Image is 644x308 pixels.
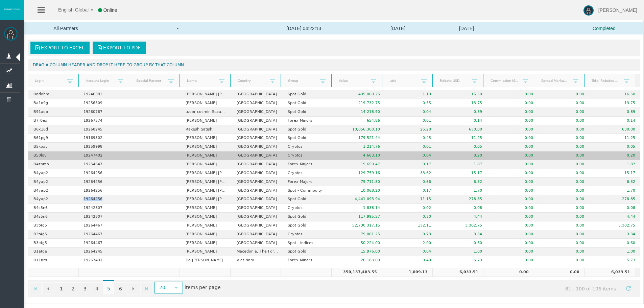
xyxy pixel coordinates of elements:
[436,143,487,151] td: 0.05
[28,117,79,125] td: IB7r0ex
[584,268,635,277] td: 6,033.51
[28,143,79,151] td: IB5kpxy
[334,256,385,265] td: 26,183.60
[589,186,640,195] td: 1.70
[538,195,589,204] td: 0.00
[232,213,283,221] td: [GEOGRAPHIC_DATA]
[181,177,232,186] td: [PERSON_NAME] [PERSON_NAME]
[538,143,589,151] td: 0.00
[283,160,334,169] td: Forex Majors
[487,151,538,160] td: 0.00
[232,239,283,247] td: [GEOGRAPHIC_DATA]
[334,204,385,213] td: 1,838.14
[589,151,640,160] td: 0.20
[79,143,130,151] td: 19259998
[385,143,436,151] td: 0.01
[538,90,589,99] td: 0.00
[334,239,385,247] td: 50,224.00
[436,239,487,247] td: 0.60
[385,247,436,256] td: 0.04
[436,256,487,265] td: 5.73
[130,286,136,291] span: Go to the next page
[436,134,487,143] td: 11.25
[487,90,538,99] td: 0.00
[385,213,436,221] td: 0.30
[283,186,334,195] td: Spot - Commodity
[589,117,640,125] td: 0.14
[589,160,640,169] td: 1.87
[79,117,130,125] td: 19267574
[181,169,232,178] td: [PERSON_NAME] [PERSON_NAME]
[283,256,334,265] td: Forex Minors
[79,282,91,294] a: 3
[140,282,152,294] a: Go to the last page
[382,268,433,277] td: 1,009.13
[436,22,497,35] td: [DATE]
[28,177,79,186] td: IB4yap2
[79,221,130,230] td: 19264467
[181,230,232,239] td: [PERSON_NAME]
[487,117,538,125] td: 0.00
[81,76,118,85] a: Account Login
[538,204,589,213] td: 0.00
[93,42,146,54] a: Export to PDF
[181,239,232,247] td: [PERSON_NAME]
[385,204,436,213] td: 0.02
[232,160,283,169] td: [GEOGRAPHIC_DATA]
[283,117,334,125] td: Forex Minors
[115,282,126,294] a: 6
[385,230,436,239] td: 0.73
[385,125,436,134] td: 25.20
[103,7,117,13] span: Online
[181,204,232,213] td: [PERSON_NAME]
[79,134,130,143] td: 19169302
[232,177,283,186] td: [GEOGRAPHIC_DATA]
[103,45,141,50] span: Export to PDF
[181,99,232,108] td: [PERSON_NAME]
[334,90,385,99] td: 439,060.25
[589,204,640,213] td: 0.08
[436,230,487,239] td: 3.34
[103,280,114,294] span: 5
[28,59,640,71] div: Drag a column header and drop it here to group by that column
[28,169,79,178] td: IB4yap2
[232,90,283,99] td: [GEOGRAPHIC_DATA]
[3,8,20,10] img: logo.svg
[181,151,232,160] td: [PERSON_NAME]
[181,247,232,256] td: [PERSON_NAME]
[385,239,436,247] td: 2.00
[589,256,640,265] td: 5.73
[155,282,170,293] span: 20
[79,169,130,178] td: 19264256
[436,99,487,108] td: 13.75
[487,125,538,134] td: 0.00
[232,99,283,108] td: [GEOGRAPHIC_DATA]
[28,90,79,99] td: IBadohm
[283,195,334,204] td: Spot Gold
[436,195,487,204] td: 278.85
[29,282,42,294] a: Go to the first page
[436,213,487,221] td: 4.44
[589,213,640,221] td: 4.44
[153,282,221,293] span: items per page
[91,282,102,294] a: 4
[33,286,38,291] span: Go to the first page
[487,186,538,195] td: 0.00
[385,177,436,186] td: 0.66
[385,256,436,265] td: 0.40
[538,213,589,221] td: 0.00
[28,256,79,265] td: IB11ars
[626,286,631,291] span: Refresh
[334,160,385,169] td: 19,650.47
[79,99,130,108] td: 19256309
[283,204,334,213] td: Cryptos
[79,256,130,265] td: 19267431
[28,230,79,239] td: IB3t4g5
[538,186,589,195] td: 0.00
[436,204,487,213] td: 0.08
[28,247,79,256] td: IB1atqe
[283,239,334,247] td: Spot - Indices
[436,186,487,195] td: 1.70
[181,195,232,204] td: [PERSON_NAME] [PERSON_NAME]
[79,213,130,221] td: 19242807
